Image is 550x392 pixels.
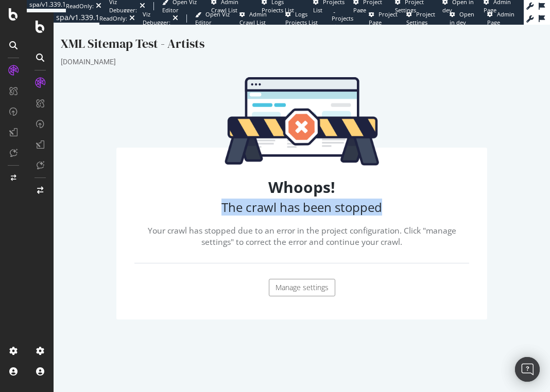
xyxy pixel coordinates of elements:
div: [DOMAIN_NAME] [7,32,489,42]
img: The crawl has been stopped [171,52,325,141]
div: ReadOnly: [66,2,94,10]
a: Manage settings [215,254,282,272]
div: Open Intercom Messenger [515,357,540,382]
div: Open Intercom Messenger [488,345,513,369]
div: XML Sitemap Test - Artists [7,10,489,32]
span: Projects List [305,2,326,18]
h2: Whoops! [86,154,410,171]
h3: The crawl has been stopped [86,176,410,189]
p: Your crawl has stopped due to an error in the project configuration. Click "manage settings" to c... [86,200,410,223]
div: ReadOnly: [73,2,100,10]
